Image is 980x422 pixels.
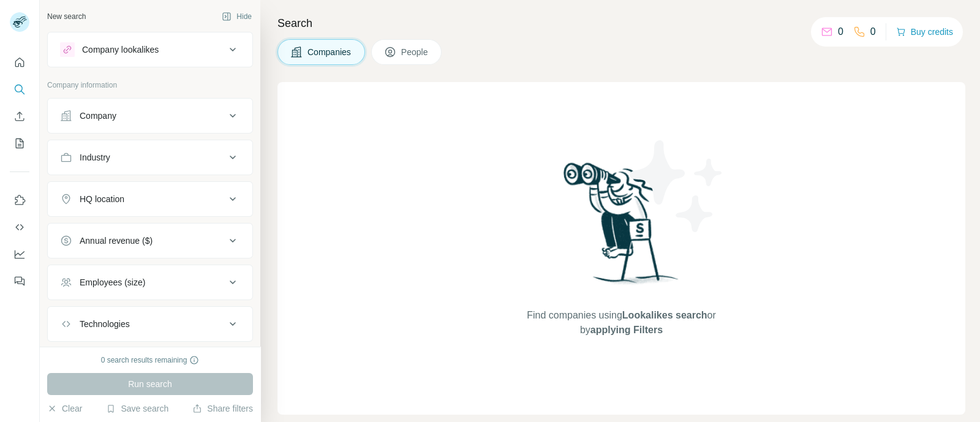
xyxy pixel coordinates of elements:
button: Clear [47,402,82,415]
button: Feedback [10,270,29,292]
div: Company lookalikes [82,43,159,56]
button: Industry [48,143,252,172]
p: 0 [838,24,843,39]
button: Quick start [10,51,29,73]
p: Company information [47,80,253,91]
div: 0 search results remaining [101,355,200,366]
div: New search [47,11,86,22]
div: HQ location [80,193,124,205]
div: Industry [80,151,110,164]
button: Enrich CSV [10,105,29,127]
button: Hide [213,7,260,26]
p: 0 [870,24,876,39]
button: Use Surfe API [10,216,29,238]
button: Use Surfe on LinkedIn [10,189,29,211]
span: Lookalikes search [622,310,707,320]
button: My lists [10,132,29,154]
img: Surfe Illustration - Stars [622,131,732,241]
button: Buy credits [896,23,953,40]
button: Company lookalikes [48,35,252,64]
button: Technologies [48,309,252,339]
span: applying Filters [590,325,663,335]
img: Surfe Illustration - Woman searching with binoculars [558,159,685,296]
button: Annual revenue ($) [48,226,252,255]
div: Technologies [80,318,130,330]
div: Company [80,110,116,122]
button: Search [10,78,29,100]
span: People [401,46,429,58]
button: Employees (size) [48,268,252,297]
h4: Search [277,15,965,32]
button: Share filters [192,402,253,415]
button: Company [48,101,252,130]
span: Companies [307,46,352,58]
div: Employees (size) [80,276,145,288]
button: Save search [106,402,168,415]
div: Annual revenue ($) [80,235,153,247]
button: HQ location [48,184,252,214]
span: Find companies using or by [523,308,719,337]
button: Dashboard [10,243,29,265]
